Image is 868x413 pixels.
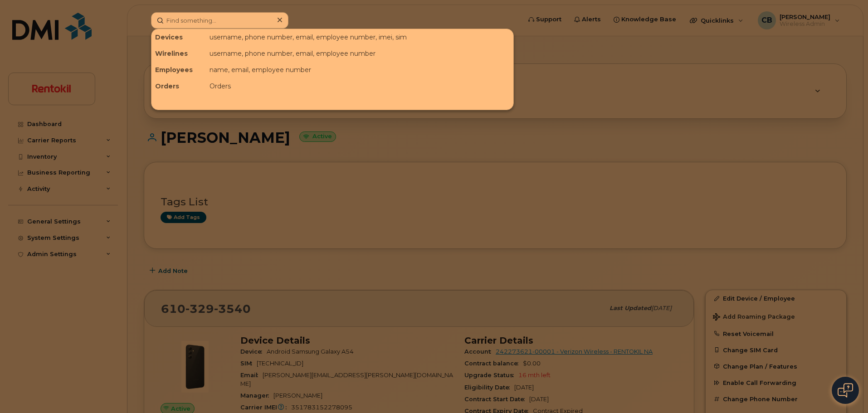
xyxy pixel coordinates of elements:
[206,45,513,62] div: username, phone number, email, employee number
[151,45,206,62] div: Wirelines
[151,78,206,94] div: Orders
[206,62,513,78] div: name, email, employee number
[206,78,513,94] div: Orders
[151,29,206,45] div: Devices
[838,383,853,398] img: Open chat
[151,62,206,78] div: Employees
[206,29,513,45] div: username, phone number, email, employee number, imei, sim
